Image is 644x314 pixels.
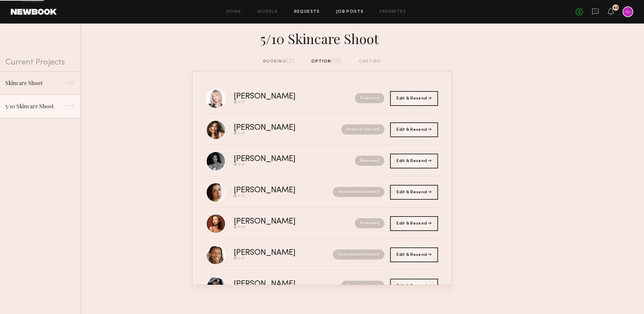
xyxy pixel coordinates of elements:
[396,96,431,101] span: Edit & Resend
[336,10,364,14] a: Job Posts
[396,253,431,257] span: Edit & Resend
[396,222,431,226] span: Edit & Resend
[206,270,438,302] a: [PERSON_NAME]Request Expired
[206,83,438,114] a: [PERSON_NAME]Released
[613,6,618,10] div: 62
[355,93,384,103] nb-request-status: Released
[64,77,75,91] div: →
[206,176,438,208] a: [PERSON_NAME]UnavailableDeclined
[206,145,438,176] a: [PERSON_NAME]Released
[396,159,431,163] span: Edit & Resend
[234,155,325,163] div: [PERSON_NAME]
[396,128,431,132] span: Edit & Resend
[396,190,431,194] span: Edit & Resend
[192,29,452,47] div: 5/10 Skincare Shoot
[206,239,438,270] a: [PERSON_NAME]UnavailableDeclined
[341,124,384,134] nb-request-status: Request Expired
[286,58,294,64] span: (2)
[333,249,384,260] nb-request-status: Unavailable Declined
[355,156,384,166] nb-request-status: Released
[234,124,318,132] div: [PERSON_NAME]
[341,281,384,291] nb-request-status: Request Expired
[206,114,438,145] a: [PERSON_NAME]Request Expired
[263,58,294,65] div: booking
[333,187,384,197] nb-request-status: Unavailable Declined
[64,100,75,114] div: →
[380,10,406,14] a: Favorites
[234,218,325,226] div: [PERSON_NAME]
[5,79,64,87] div: Skincare Shoot
[5,102,64,110] div: 5/10 Skincare Shoot
[234,187,314,194] div: [PERSON_NAME]
[234,249,314,257] div: [PERSON_NAME]
[206,208,438,239] a: [PERSON_NAME]Released
[257,10,278,14] a: Models
[234,93,325,101] div: [PERSON_NAME]
[234,280,318,288] div: [PERSON_NAME]
[294,10,320,14] a: Requests
[355,218,384,228] nb-request-status: Released
[226,10,241,14] a: Home
[396,284,431,288] span: Edit & Resend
